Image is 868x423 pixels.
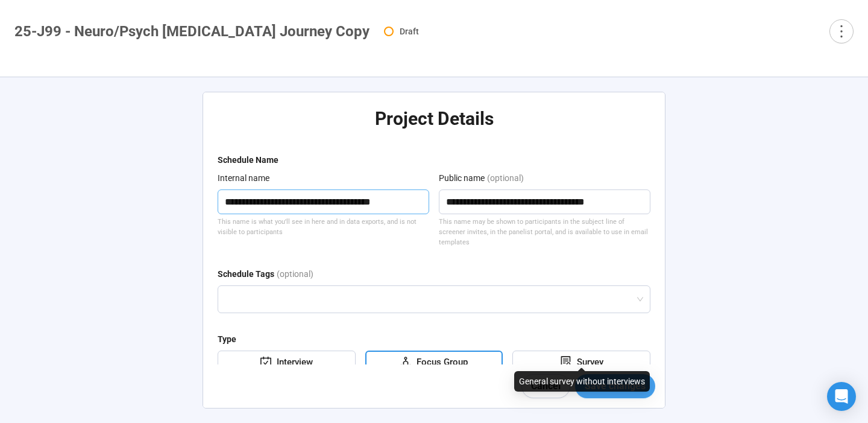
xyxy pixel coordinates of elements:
[277,267,313,285] div: (optional)
[829,19,854,43] button: more
[218,171,269,185] div: Internal name
[272,355,313,370] div: Interview
[514,371,650,392] div: General survey without interviews
[560,356,572,368] span: solution
[14,23,370,40] h1: 25-J99 - Neuro/Psych [MEDICAL_DATA] Journey Copy
[218,217,429,238] div: This name is what you'll see in here and in data exports, and is not visible to participants
[572,355,603,370] div: Survey
[833,23,849,39] span: more
[400,27,419,36] span: Draft
[487,171,524,189] div: (optional)
[260,356,272,368] span: carry-out
[412,355,468,370] div: Focus Group
[400,356,412,368] span: deployment-unit
[218,107,650,130] h2: Project Details
[218,153,278,167] div: Schedule Name
[439,217,650,248] div: This name may be shown to participants in the subject line of screener invites, in the panelist p...
[218,332,236,346] div: Type
[218,267,274,281] div: Schedule Tags
[439,171,485,185] div: Public name
[827,382,856,411] div: Open Intercom Messenger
